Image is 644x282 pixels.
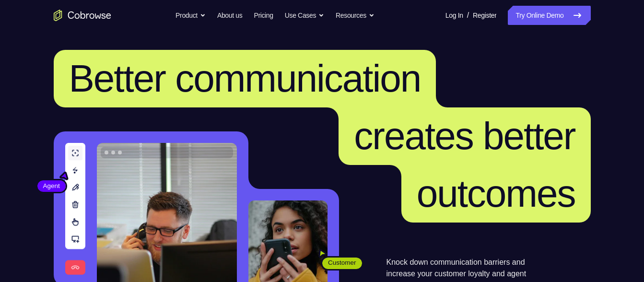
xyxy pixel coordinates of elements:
[467,10,469,21] span: /
[508,6,590,25] a: Try Online Demo
[473,6,496,25] a: Register
[354,115,575,157] span: creates better
[445,6,463,25] a: Log In
[417,172,575,215] span: outcomes
[254,6,273,25] a: Pricing
[54,10,111,21] a: Go to the home page
[176,6,206,25] button: Product
[336,6,375,25] button: Resources
[69,57,421,100] span: Better communication
[217,6,242,25] a: About us
[285,6,324,25] button: Use Cases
